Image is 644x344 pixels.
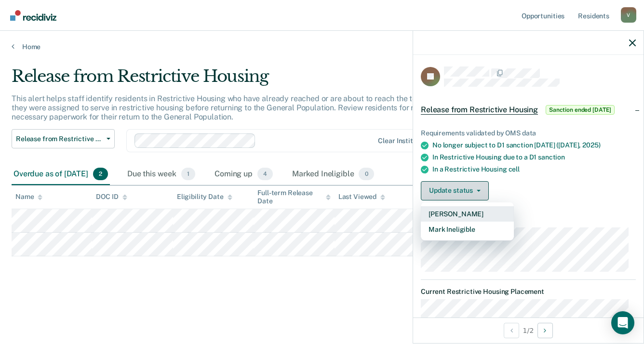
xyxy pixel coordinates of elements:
div: Name [15,193,42,201]
div: Clear institutions [378,137,432,145]
div: Marked Ineligible [290,164,376,185]
button: Mark Ineligible [421,222,514,237]
div: Release from Restrictive Housing [12,66,495,94]
a: Home [12,42,632,51]
div: In Restrictive Housing due to a D1 [432,153,636,161]
button: Profile dropdown button [621,7,636,23]
span: Sanction ended [DATE] [546,105,615,115]
div: Coming up [213,164,275,185]
div: In a Restrictive Housing [432,165,636,173]
span: cell [509,165,520,173]
img: Recidiviz [10,10,56,21]
div: Open Intercom Messenger [611,311,634,334]
button: Next Opportunity [537,323,553,338]
button: Previous Opportunity [504,323,519,338]
div: Due this week [125,164,197,185]
span: sanction [538,153,565,161]
div: Requirements validated by OMS data [421,129,636,137]
div: DOC ID [96,193,127,201]
div: Release from Restrictive HousingSanction ended [DATE] [413,94,644,125]
dt: Incarceration [421,216,636,224]
span: Release from Restrictive Housing [16,135,103,143]
span: 2 [93,168,108,180]
div: Last Viewed [338,193,385,201]
span: 0 [359,168,374,180]
div: Full-term Release Date [257,189,330,205]
div: Eligibility Date [177,193,232,201]
div: V [621,7,636,23]
div: 1 / 2 [413,318,644,343]
span: 4 [257,168,273,180]
button: Update status [421,181,489,200]
button: [PERSON_NAME] [421,206,514,222]
dt: Current Restrictive Housing Placement [421,288,636,296]
span: 1 [181,168,195,180]
div: No longer subject to D1 sanction [DATE] ([DATE], [432,141,636,149]
p: This alert helps staff identify residents in Restrictive Housing who have already reached or are ... [12,94,483,121]
span: 2025) [582,141,600,149]
span: Release from Restrictive Housing [421,105,538,115]
div: Overdue as of [DATE] [12,164,110,185]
